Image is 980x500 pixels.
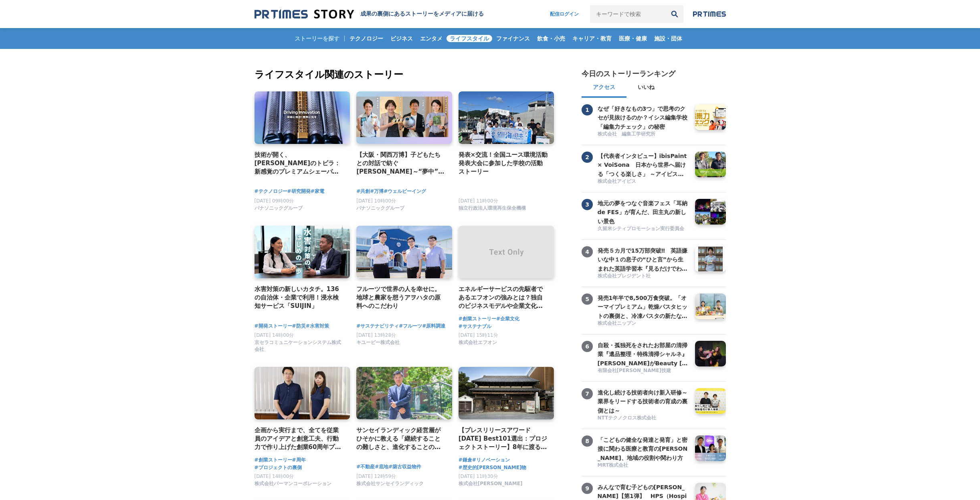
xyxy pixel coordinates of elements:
h3: 進化し続ける技術者向け新入研修～業界をリードする技術者の育成の裏側とは～ [598,388,689,415]
button: いいね [626,79,666,98]
span: #企業文化 [496,315,519,323]
a: prtimes [693,11,726,17]
a: テクノロジー [346,28,386,49]
a: ビジネス [387,28,416,49]
span: 施設・団体 [651,35,685,42]
a: #防災 [292,322,306,330]
h3: 発売1年半で8,500万食突破。「オーマイプレミアム」乾燥パスタヒットの裏側と、冷凍パスタの新たな挑戦。徹底的な消費者起点で「おいしさ」を追求するニップンの歩み [598,294,689,320]
button: アクセス [582,79,626,98]
span: 株式会社 編集工学研究所 [598,131,655,138]
span: #底地 [375,463,388,471]
h3: 発売５カ月で15万部突破‼ 英語嫌いな中１の息子の“ひと言”から生まれた英語学習本『見るだけでわかる‼ 英語ピクト図鑑』異例ヒットの要因 [598,246,689,273]
span: [DATE] 11時30分 [459,474,498,479]
span: キャリア・教育 [569,35,615,42]
span: ビジネス [387,35,416,42]
a: #サステナビリティ [356,322,399,330]
a: 発売５カ月で15万部突破‼ 英語嫌いな中１の息子の“ひと言”から生まれた英語学習本『見るだけでわかる‼ 英語ピクト図鑑』異例ヒットの要因 [598,246,689,272]
a: 有限会社[PERSON_NAME]技建 [598,367,689,375]
a: 独立行政法人環境再生保全機構 [459,207,526,213]
span: #ウェルビーイング [384,188,426,195]
span: [DATE] 10時00分 [356,198,396,204]
span: #鎌倉 [459,456,472,464]
span: パナソニックグループ [255,205,303,212]
a: #リノベーション [472,456,510,464]
span: MRT株式会社 [598,462,628,469]
a: 企画から実行まで、全てを従業員のアイデアと創意工夫、行動力で作り上げた創業60周年プロジェクト [255,426,344,452]
span: 2 [582,152,593,163]
span: エンタメ [417,35,446,42]
a: #創業ストーリー [255,456,292,464]
a: 【プレスリリースアワード[DATE] Best101選出：プロジェクトストーリー】8年に渡る官民学が挑んだ全国初となる国の登録有形文化財・防火地域内の木造建築の保存活用の実現 [459,426,548,452]
h4: フルーツで世界の人を幸せに。地球と農家を想うアヲハタの原料へのこだわり [356,285,446,311]
span: #歴史的[PERSON_NAME]物 [459,464,527,472]
span: 株式会社エフオン [459,339,497,346]
a: 株式会社アイビス [598,178,689,186]
a: 施設・団体 [651,28,685,49]
a: #万博 [370,188,384,195]
a: 発表×交流！全国ユース環境活動発表大会に参加した学校の活動ストーリー [459,150,548,176]
span: 7 [582,388,593,399]
span: 3 [582,199,593,210]
a: #不動産 [356,463,375,471]
span: 医療・健康 [616,35,650,42]
span: 京セラコミュニケーションシステム株式会社 [255,339,344,353]
a: 技術が開く、[PERSON_NAME]のトビラ：新感覚のプレミアムシェーバー「ラムダッシュ パームイン」 [255,150,344,176]
h3: 【代表者インタビュー】ibisPaint × VoiSona 日本から世界へ届ける「つくる楽しさ」 ～アイビスがテクノスピーチと挑戦する、新しい創作文化の形成～ [598,152,689,178]
a: 地元の夢をつなぐ音楽フェス「耳納 de FES」が育んだ、田主丸の新しい景色 [598,199,689,225]
a: #プロジェクトの裏側 [255,464,302,472]
a: キユーピー株式会社 [356,342,400,347]
span: 4 [582,246,593,257]
h3: なぜ「好きなもの3つ」で思考のクセが見抜けるのか？イシス編集学校「編集力チェック」の秘密 [598,104,689,131]
span: 有限会社[PERSON_NAME]技建 [598,367,671,374]
span: [DATE] 11時00分 [459,198,498,204]
a: 飲食・小売 [534,28,568,49]
a: 株式会社プレジデント社 [598,273,689,280]
span: 株式会社サンセイランディック [356,480,424,487]
span: #テクノロジー [255,188,287,195]
span: 株式会社[PERSON_NAME] [459,480,523,487]
a: 株式会社ニップン [598,320,689,328]
a: ファイナンス [493,28,533,49]
a: 株式会社エフオン [459,342,497,347]
a: 「こどもの健全な発達と発育」と密接に関わる医療と教育の[PERSON_NAME]、地域の役割や関わり方 [598,435,689,461]
a: #研究開発 [287,188,311,195]
a: #家電 [311,188,324,195]
span: 株式会社パーマンコーポレーション [255,480,331,487]
span: 独立行政法人環境再生保全機構 [459,205,526,212]
h3: 「こどもの健全な発達と発育」と密接に関わる医療と教育の[PERSON_NAME]、地域の役割や関わり方 [598,435,689,462]
a: エネルギーサービスの先駆者であるエフオンの強みとは？独自のビジネスモデルや企業文化に迫る [459,285,548,311]
span: ライフスタイル [447,35,492,42]
span: 1 [582,104,593,115]
a: 成果の裏側にあるストーリーをメディアに届ける 成果の裏側にあるストーリーをメディアに届ける [255,9,484,20]
button: 検索 [666,5,683,23]
span: 株式会社ニップン [598,320,636,327]
a: 株式会社サンセイランディック [356,483,424,488]
h2: ライフスタイル関連のストーリー [255,67,556,82]
h2: 今日のストーリーランキング [582,69,675,79]
a: 【大阪・関西万博】子どもたちとの対話で紡ぐ[PERSON_NAME]～“夢中”の力を育む「Unlock FRプログラム」 [356,150,446,176]
a: #周年 [292,456,306,464]
a: #水害対策 [306,322,329,330]
a: 水害対策の新しいカタチ。136の自治体・企業で利用！浸水検知サービス「SUIJIN」 [255,285,344,311]
h3: 自殺・孤独死をされたお部屋の清掃業『遺品整理・特殊清掃シャルネ』[PERSON_NAME]がBeauty [GEOGRAPHIC_DATA][PERSON_NAME][GEOGRAPHIC_DA... [598,341,689,368]
a: エンタメ [417,28,446,49]
span: #原料調達 [422,322,445,330]
span: NTTテクノクロス株式会社 [598,415,657,421]
span: [DATE] 09時00分 [255,198,294,204]
span: 飲食・小売 [534,35,568,42]
img: 成果の裏側にあるストーリーをメディアに届ける [255,9,354,20]
a: #築古収益物件 [388,463,421,471]
span: [DATE] 13時28分 [356,332,396,338]
a: #フルーツ [399,322,422,330]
